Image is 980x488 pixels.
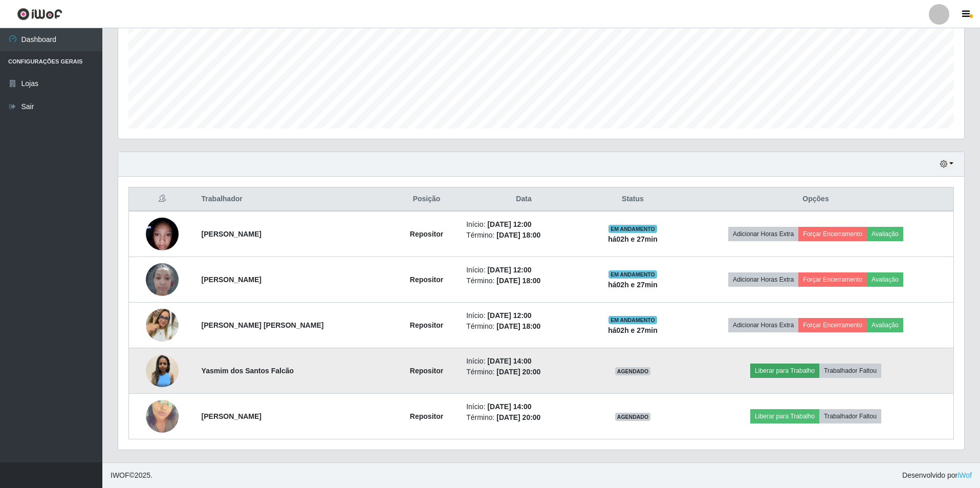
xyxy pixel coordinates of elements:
[487,311,531,320] time: [DATE] 12:00
[202,321,324,329] strong: [PERSON_NAME] [PERSON_NAME]
[195,187,393,211] th: Trabalhador
[728,318,798,332] button: Adicionar Horas Extra
[867,227,903,241] button: Avaliação
[466,219,581,230] li: Início:
[466,310,581,321] li: Início:
[496,368,540,376] time: [DATE] 20:00
[957,471,972,479] a: iWof
[466,401,581,412] li: Início:
[728,272,798,287] button: Adicionar Horas Extra
[487,266,531,274] time: [DATE] 12:00
[867,272,903,287] button: Avaliação
[466,367,581,377] li: Término:
[496,277,540,285] time: [DATE] 18:00
[819,409,881,423] button: Trabalhador Faltou
[466,265,581,275] li: Início:
[608,316,657,324] span: EM ANDAMENTO
[496,322,540,330] time: [DATE] 18:00
[487,357,531,365] time: [DATE] 14:00
[750,364,819,378] button: Liberar para Trabalho
[146,212,179,256] img: 1753224440001.jpeg
[146,354,179,387] img: 1751205248263.jpeg
[202,367,294,375] strong: Yasmim dos Santos Falcão
[902,470,972,481] span: Desenvolvido por
[466,321,581,332] li: Término:
[487,220,531,228] time: [DATE] 12:00
[146,309,179,342] img: 1755998859963.jpeg
[466,412,581,423] li: Término:
[867,318,903,332] button: Avaliação
[466,275,581,286] li: Término:
[496,413,540,421] time: [DATE] 20:00
[608,225,657,233] span: EM ANDAMENTO
[146,258,179,301] img: 1754258368800.jpeg
[146,387,179,445] img: 1754928869787.jpeg
[111,471,129,479] span: IWOF
[750,409,819,423] button: Liberar para Trabalho
[798,227,867,241] button: Forçar Encerramento
[496,231,540,239] time: [DATE] 18:00
[410,367,443,375] strong: Repositor
[608,235,658,243] strong: há 02 h e 27 min
[410,321,443,329] strong: Repositor
[466,356,581,367] li: Início:
[487,402,531,411] time: [DATE] 14:00
[608,326,658,334] strong: há 02 h e 27 min
[615,413,651,421] span: AGENDADO
[202,230,262,238] strong: [PERSON_NAME]
[393,187,460,211] th: Posição
[111,470,153,481] span: © 2025 .
[202,275,262,284] strong: [PERSON_NAME]
[608,281,658,289] strong: há 02 h e 27 min
[798,272,867,287] button: Forçar Encerramento
[678,187,953,211] th: Opções
[819,364,881,378] button: Trabalhador Faltou
[410,275,443,284] strong: Repositor
[410,412,443,420] strong: Repositor
[587,187,678,211] th: Status
[608,270,657,279] span: EM ANDAMENTO
[410,230,443,238] strong: Repositor
[728,227,798,241] button: Adicionar Horas Extra
[202,412,262,420] strong: [PERSON_NAME]
[615,367,651,375] span: AGENDADO
[466,230,581,241] li: Término:
[798,318,867,332] button: Forçar Encerramento
[460,187,587,211] th: Data
[17,8,62,20] img: CoreUI Logo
